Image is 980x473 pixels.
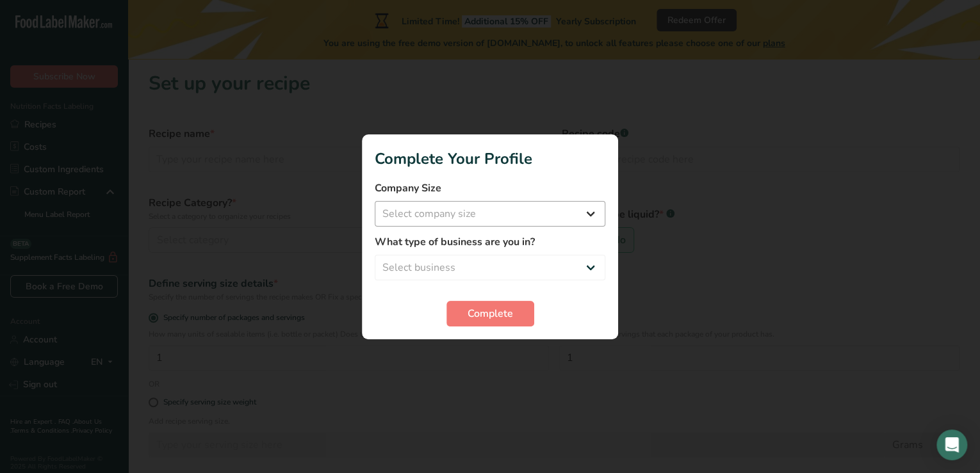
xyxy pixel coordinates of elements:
div: Open Intercom Messenger [936,429,967,460]
span: Complete [468,306,513,321]
label: What type of business are you in? [375,234,605,250]
label: Company Size [375,180,605,196]
h1: Complete Your Profile [375,147,605,170]
button: Complete [446,301,534,326]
